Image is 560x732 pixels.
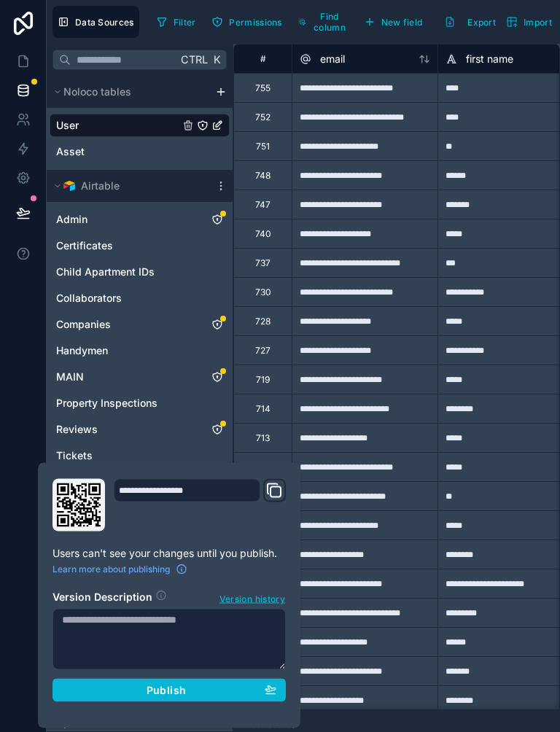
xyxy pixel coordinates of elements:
span: email [320,52,345,66]
button: Permissions [206,11,287,33]
div: 747 [255,199,271,211]
button: Filter [151,11,201,33]
div: 748 [255,170,271,182]
div: 713 [256,432,270,444]
span: Data Sources [75,17,134,28]
span: K [211,55,222,65]
button: Export [439,6,501,38]
button: Import [501,6,557,38]
div: 728 [255,316,271,327]
div: 755 [255,82,271,94]
div: 712 [256,462,270,473]
span: Find column [312,11,348,33]
div: Domain and Custom Link [114,479,286,532]
span: Learn more about publishing [52,564,170,575]
span: Publish [147,684,186,697]
h2: Version Description [52,590,152,606]
span: Filter [174,17,196,28]
div: 737 [255,257,271,269]
div: 740 [255,228,271,240]
span: New field [381,17,423,28]
button: Find column [293,6,353,38]
a: Learn more about publishing [52,564,187,575]
span: Import [524,17,552,28]
span: Permissions [229,17,281,28]
div: 730 [255,287,271,298]
span: Export [467,17,496,28]
span: first name [466,52,513,66]
button: Publish [52,679,286,702]
div: 714 [256,403,271,415]
a: Permissions [206,11,292,33]
button: Data Sources [52,6,139,38]
span: Ctrl [179,50,209,69]
div: 752 [255,112,271,123]
button: Version history [219,590,286,606]
button: New field [359,11,428,33]
div: 727 [255,345,271,357]
div: 719 [256,374,270,386]
div: # [245,53,281,64]
span: Version history [219,591,285,605]
p: Users can't see your changes until you publish. [52,546,286,561]
div: 751 [256,141,270,152]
